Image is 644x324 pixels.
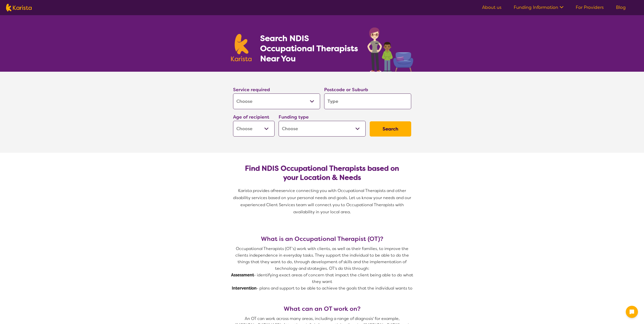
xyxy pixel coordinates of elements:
h2: Find NDIS Occupational Therapists based on your Location & Needs [237,164,407,182]
strong: Assessment [231,272,254,278]
img: occupational-therapy [367,27,413,72]
p: Occupational Therapists (OT’s) work with clients, as well as their families, to improve the clien... [231,245,413,272]
a: About us [482,4,502,10]
button: Search [370,121,411,137]
img: Karista logo [231,34,252,61]
a: For Providers [576,4,604,10]
span: Karista provides a [238,188,273,193]
span: free [273,188,281,193]
input: Type [324,93,411,109]
a: Blog [616,4,626,10]
strong: Intervention [232,285,257,291]
p: - plans and support to be able to achieve the goals that the individual wants to [231,285,413,292]
label: Age of recipient [233,114,269,120]
img: Karista logo [6,4,32,11]
label: Postcode or Suburb [324,87,368,93]
h3: What can an OT work on? [231,305,413,312]
a: Funding Information [514,4,564,10]
label: Service required [233,87,270,93]
h3: What is an Occupational Therapist (OT)? [231,235,413,242]
p: - identifying exact areas of concern that impact the client being able to do what they want [231,272,413,285]
span: service connecting you with Occupational Therapists and other disability services based on your p... [233,188,412,215]
label: Funding type [279,114,309,120]
h1: Search NDIS Occupational Therapists Near You [260,33,359,64]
